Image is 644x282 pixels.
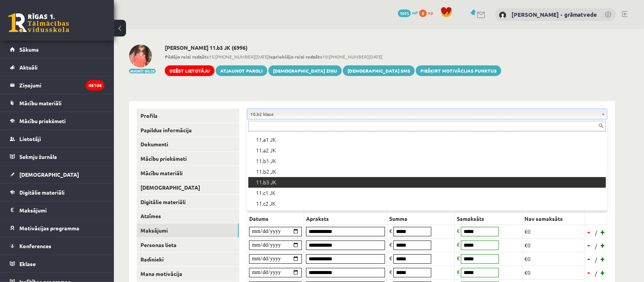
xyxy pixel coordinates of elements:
div: 11.b1 JK [248,156,606,166]
div: 11.a1 JK [248,135,606,145]
div: 11.b2 JK [248,166,606,177]
div: 11.a2 JK [248,145,606,156]
div: 11.b3 JK [248,177,606,188]
div: 11.c2 JK [248,198,606,209]
div: 11.c1 JK [248,188,606,198]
